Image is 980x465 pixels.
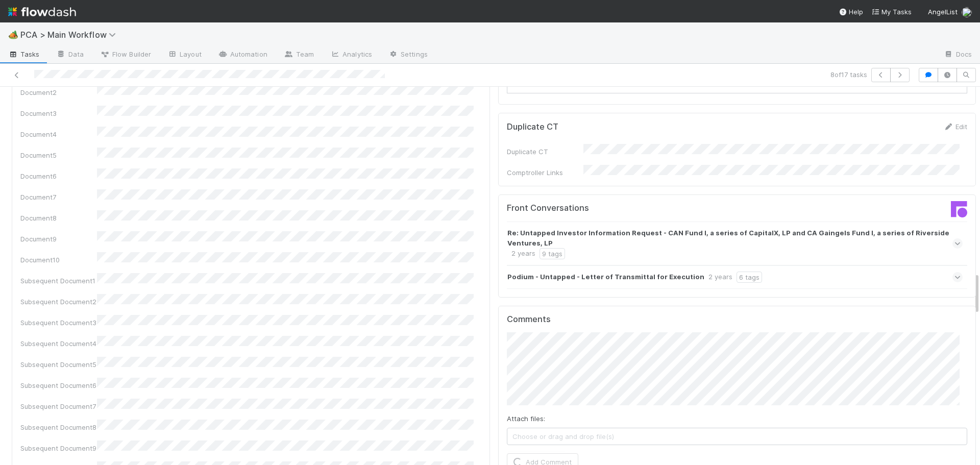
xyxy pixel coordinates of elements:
a: Analytics [322,47,380,63]
h5: Duplicate CT [507,122,558,132]
h5: Comments [507,314,968,325]
div: Document9 [20,234,97,244]
a: Docs [936,47,980,63]
div: 2 years [511,248,535,259]
a: Team [276,47,322,63]
div: Document10 [20,255,97,265]
div: Subsequent Document9 [20,443,97,453]
div: Subsequent Document2 [20,297,97,307]
a: My Tasks [871,7,912,17]
span: Choose or drag and drop file(s) [507,428,967,445]
label: Attach files: [507,413,545,424]
div: Document5 [20,150,97,160]
div: Subsequent Document5 [20,359,97,370]
div: Subsequent Document6 [20,380,97,390]
div: Document3 [20,108,97,118]
img: front-logo-b4b721b83371efbadf0a.svg [951,201,967,217]
a: Flow Builder [92,47,159,63]
div: Subsequent Document1 [20,276,97,286]
a: Data [48,47,92,63]
span: My Tasks [871,8,912,16]
div: 6 tags [737,272,762,283]
img: logo-inverted-e16ddd16eac7371096b0.svg [8,3,76,20]
span: AngelList [928,8,958,16]
div: Comptroller Links [507,167,583,178]
div: 9 tags [540,248,565,259]
img: avatar_030f5503-c087-43c2-95d1-dd8963b2926c.png [962,7,972,17]
div: Subsequent Document4 [20,338,97,349]
div: Subsequent Document7 [20,401,97,411]
span: 8 of 17 tasks [830,69,867,80]
div: Document6 [20,171,97,181]
div: Document8 [20,213,97,223]
a: Edit [943,123,967,131]
div: Document4 [20,129,97,139]
div: Subsequent Document3 [20,317,97,328]
span: PCA > Main Workflow [20,30,121,40]
strong: Podium - Untapped - Letter of Transmittal for Execution [507,272,704,283]
a: Automation [210,47,276,63]
a: Settings [380,47,436,63]
div: Duplicate CT [507,146,583,157]
div: Help [839,7,863,17]
span: Tasks [8,49,40,59]
div: Subsequent Document8 [20,422,97,432]
div: 2 years [708,272,732,283]
span: 🏕️ [8,30,18,39]
strong: Re: Untapped Investor Information Request - CAN Fund I, a series of CapitalX, LP and CA Gaingels ... [507,228,961,248]
div: Document2 [20,87,97,97]
a: Layout [159,47,210,63]
span: Flow Builder [100,49,151,59]
h5: Front Conversations [507,203,729,213]
div: Document7 [20,192,97,202]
